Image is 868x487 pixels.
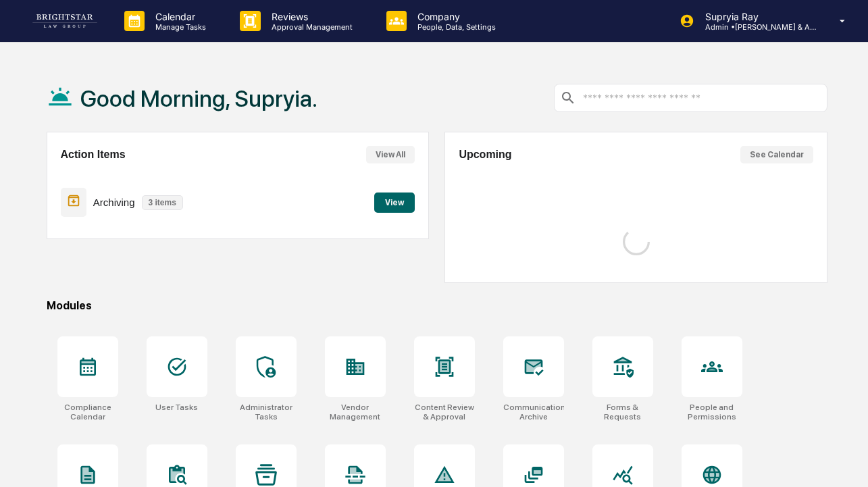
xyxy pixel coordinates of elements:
[407,22,503,32] p: People, Data, Settings
[61,149,126,161] h2: Action Items
[261,11,359,22] p: Reviews
[459,149,511,161] h2: Upcoming
[414,403,475,421] div: Content Review & Approval
[366,146,415,163] button: View All
[374,195,415,208] a: View
[694,22,820,32] p: Admin • [PERSON_NAME] & Associates
[740,146,813,163] button: See Calendar
[47,299,828,312] div: Modules
[682,403,742,421] div: People and Permissions
[155,403,198,412] div: User Tasks
[32,14,97,28] img: logo
[374,193,415,213] button: View
[261,22,359,32] p: Approval Management
[145,11,213,22] p: Calendar
[57,403,118,421] div: Compliance Calendar
[236,403,297,421] div: Administrator Tasks
[325,403,386,421] div: Vendor Management
[93,197,135,208] p: Archiving
[145,22,213,32] p: Manage Tasks
[407,11,503,22] p: Company
[80,85,317,112] h1: Good Morning, Supryia.
[694,11,820,22] p: Supryia Ray
[503,403,564,421] div: Communications Archive
[142,195,183,210] p: 3 items
[592,403,653,421] div: Forms & Requests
